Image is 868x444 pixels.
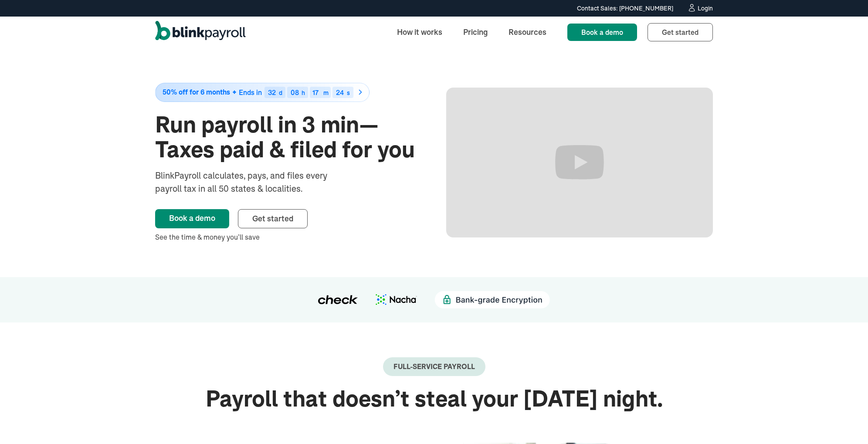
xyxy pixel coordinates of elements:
[323,90,329,96] div: m
[502,23,553,41] a: Resources
[393,363,475,371] div: Full-Service payroll
[155,169,350,195] div: BlinkPayroll calculates, pays, and files every payroll tax in all 50 states & localities.
[577,4,673,13] div: Contact Sales: [PHONE_NUMBER]
[163,88,230,96] span: 50% off for 6 months
[662,28,698,37] span: Get started
[279,90,282,96] div: d
[390,23,449,41] a: How it works
[155,386,713,411] h2: Payroll that doesn’t steal your [DATE] night.
[291,88,299,97] span: 08
[648,23,713,41] a: Get started
[155,83,422,102] a: 50% off for 6 monthsEnds in32d08h17m24s
[268,88,276,97] span: 32
[446,88,713,237] iframe: Run Payroll in 3 min with BlinkPayroll
[155,112,422,162] h1: Run payroll in 3 min—Taxes paid & filed for you
[567,24,637,41] a: Book a demo
[581,28,623,37] span: Book a demo
[347,90,350,96] div: s
[456,23,495,41] a: Pricing
[238,209,308,228] a: Get started
[239,88,262,97] span: Ends in
[312,88,319,97] span: 17
[687,3,713,13] a: Login
[155,232,422,242] div: See the time & money you’ll save
[302,90,305,96] div: h
[252,214,293,224] span: Get started
[155,209,229,228] a: Book a demo
[336,88,344,97] span: 24
[698,5,713,11] div: Login
[155,21,246,44] a: home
